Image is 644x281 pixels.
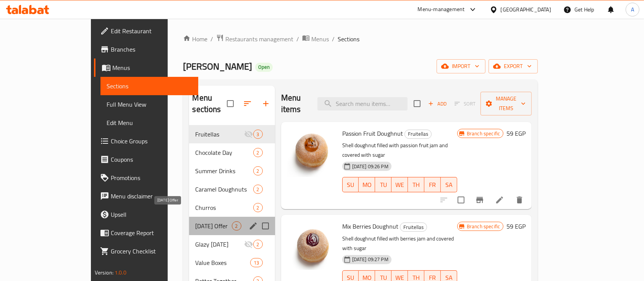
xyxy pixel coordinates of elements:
span: Edit Menu [107,118,193,127]
span: Upsell [111,210,193,219]
span: 2 [254,167,262,175]
nav: breadcrumb [183,34,538,44]
span: Sections [338,34,359,44]
span: Summer Drinks [195,166,253,175]
div: Chocolate Day [195,148,253,157]
img: Mix Berries Doughnut [287,221,336,270]
span: Coupons [111,155,193,164]
a: Coupons [94,150,199,169]
span: Full Menu View [107,100,193,109]
span: Passion Fruit Doughnut [342,128,403,139]
div: items [250,258,262,267]
span: [PERSON_NAME] [183,58,252,75]
span: Branch specific [464,223,503,230]
div: Caramel Doughnuts2 [189,180,275,198]
span: 2 [254,241,262,248]
a: Restaurants management [216,34,293,44]
span: Open [255,64,273,70]
h6: 59 EGP [506,221,526,232]
span: Select section [409,96,425,112]
a: Promotions [94,169,199,187]
div: Value Boxes13 [189,253,275,272]
span: Value Boxes [195,258,250,267]
span: WE [395,179,405,190]
button: export [489,59,538,73]
span: 1.0.0 [115,268,126,278]
span: 3 [254,131,262,138]
span: Glazy [DATE] [195,240,244,249]
div: items [253,166,263,175]
li: / [296,34,299,44]
span: 2 [254,186,262,193]
span: Select to update [453,192,469,208]
a: Menus [302,34,329,44]
a: Menu disclaimer [94,187,199,205]
button: WE [392,177,408,192]
div: Menu-management [418,5,465,14]
div: items [253,203,263,212]
span: Branch specific [464,130,503,137]
span: export [495,62,532,71]
button: Manage items [481,92,532,115]
span: SU [346,179,356,190]
a: Grocery Checklist [94,242,199,260]
div: Fruitellas [195,130,244,139]
span: [DATE] 09:26 PM [349,163,392,170]
button: FR [424,177,441,192]
button: edit [248,220,259,232]
a: Menus [94,58,199,77]
span: FR [427,179,438,190]
span: 2 [232,223,241,230]
p: Shell doughnut filled with berries jam and covered with sugar [342,234,457,253]
span: Caramel Doughnuts [195,185,253,194]
span: Choice Groups [111,136,193,146]
h2: Menu sections [192,92,227,115]
div: Fruitellas3 [189,125,275,143]
div: items [232,221,241,231]
span: Mix Berries Doughnut [342,221,398,232]
div: items [253,240,263,249]
a: Upsell [94,205,199,224]
div: Glazy [DATE]2 [189,235,275,253]
div: Churros [195,203,253,212]
span: Edit Restaurant [111,26,193,36]
span: MO [362,179,372,190]
div: items [253,185,263,194]
span: A [631,5,634,14]
a: Branches [94,40,199,58]
a: Sections [100,77,199,95]
span: 2 [254,149,262,156]
a: Full Menu View [100,95,199,114]
span: Grocery Checklist [111,247,193,256]
button: SU [342,177,359,192]
div: Churros2 [189,198,275,217]
button: TH [408,177,424,192]
img: Passion Fruit Doughnut [287,128,336,177]
button: Add [425,98,450,110]
input: search [317,97,408,110]
a: Edit Menu [100,114,199,132]
button: import [437,59,485,73]
a: Edit Restaurant [94,22,199,40]
span: Sort sections [238,94,257,113]
span: SA [444,179,454,190]
a: Choice Groups [94,132,199,150]
span: Version: [95,268,113,278]
button: Add section [257,94,275,113]
span: Fruitellas [405,130,431,138]
h6: 59 EGP [506,128,526,139]
span: [DATE] 09:27 PM [349,256,392,263]
svg: Inactive section [244,130,253,139]
span: Select section first [450,98,481,110]
span: Coverage Report [111,228,193,237]
span: Menu disclaimer [111,192,193,201]
span: 13 [251,259,262,266]
span: Sections [107,81,193,91]
span: Add item [425,98,450,110]
span: import [443,62,479,71]
span: Menus [112,63,193,72]
div: Summer Drinks2 [189,162,275,180]
li: / [210,34,213,44]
